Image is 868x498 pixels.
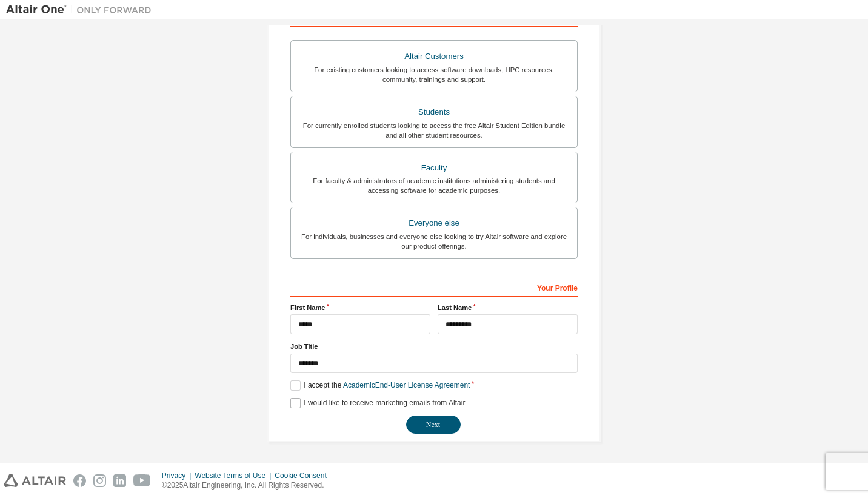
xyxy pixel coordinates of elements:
div: For faculty & administrators of academic institutions administering students and accessing softwa... [298,176,570,195]
label: I accept the [290,380,470,391]
div: Your Profile [290,277,578,297]
a: Academic End-User License Agreement [343,381,470,389]
img: Altair One [6,4,158,16]
div: For existing customers looking to access software downloads, HPC resources, community, trainings ... [298,65,570,84]
label: Job Title [290,342,578,351]
div: Everyone else [298,215,570,232]
div: Faculty [298,160,570,177]
img: instagram.svg [93,474,106,487]
img: linkedin.svg [113,474,126,487]
label: Last Name [438,303,578,312]
img: altair_logo.svg [4,474,66,487]
div: For currently enrolled students looking to access the free Altair Student Edition bundle and all ... [298,121,570,140]
button: Next [406,416,461,434]
p: © 2025 Altair Engineering, Inc. All Rights Reserved. [162,480,334,491]
label: I would like to receive marketing emails from Altair [290,398,465,408]
img: youtube.svg [133,474,151,487]
div: Website Terms of Use [195,471,275,480]
img: facebook.svg [73,474,86,487]
label: First Name [290,303,430,312]
div: For individuals, businesses and everyone else looking to try Altair software and explore our prod... [298,232,570,251]
div: Cookie Consent [275,471,333,480]
div: Students [298,104,570,121]
div: Altair Customers [298,48,570,65]
div: Privacy [162,471,195,480]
